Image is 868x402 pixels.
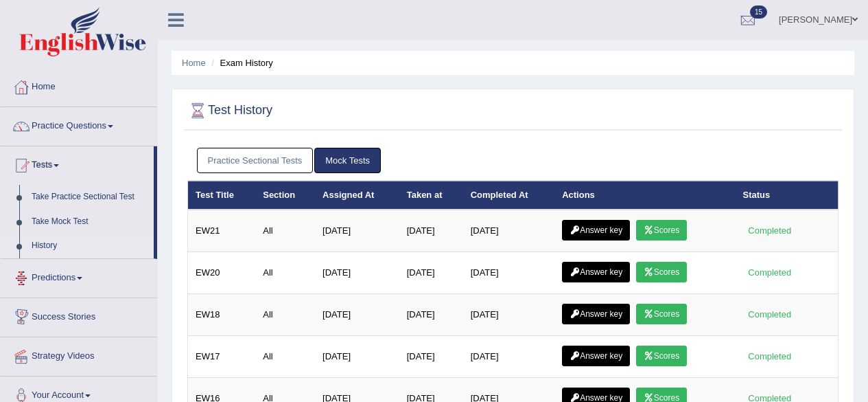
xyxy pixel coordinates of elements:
li: Exam History [208,56,273,69]
a: Tests [1,146,154,181]
td: [DATE] [315,294,399,336]
td: [DATE] [315,336,399,378]
a: Take Mock Test [25,210,154,234]
a: Scores [636,346,687,366]
a: Scores [636,220,687,241]
a: Answer key [562,262,630,282]
th: Status [736,181,838,210]
h2: Test History [187,100,272,121]
a: Scores [636,262,687,282]
span: 15 [750,5,767,19]
th: Assigned At [315,181,399,210]
a: Answer key [562,346,630,366]
td: EW18 [188,294,256,336]
div: Completed [743,223,797,238]
a: Success Stories [1,298,157,333]
td: All [255,294,315,336]
a: Home [1,68,157,102]
td: [DATE] [315,210,399,252]
td: [DATE] [399,210,463,252]
a: Predictions [1,259,157,293]
td: [DATE] [463,252,555,294]
a: Answer key [562,304,630,324]
th: Section [255,181,315,210]
td: EW20 [188,252,256,294]
a: Strategy Videos [1,337,157,372]
td: [DATE] [463,294,555,336]
td: [DATE] [399,294,463,336]
td: All [255,210,315,252]
a: Home [182,58,206,68]
td: [DATE] [399,252,463,294]
div: Completed [743,307,797,322]
a: Mock Tests [314,148,381,173]
a: Practice Questions [1,107,157,142]
a: Practice Sectional Tests [197,148,314,173]
th: Actions [554,181,735,210]
td: EW21 [188,210,256,252]
a: Take Practice Sectional Test [25,185,154,210]
td: [DATE] [463,210,555,252]
td: All [255,336,315,378]
th: Taken at [399,181,463,210]
td: [DATE] [399,336,463,378]
th: Completed At [463,181,555,210]
a: History [25,234,154,258]
td: EW17 [188,336,256,378]
a: Scores [636,304,687,324]
div: Completed [743,349,797,364]
td: All [255,252,315,294]
td: [DATE] [463,336,555,378]
td: [DATE] [315,252,399,294]
th: Test Title [188,181,256,210]
div: Completed [743,265,797,280]
a: Answer key [562,220,630,241]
